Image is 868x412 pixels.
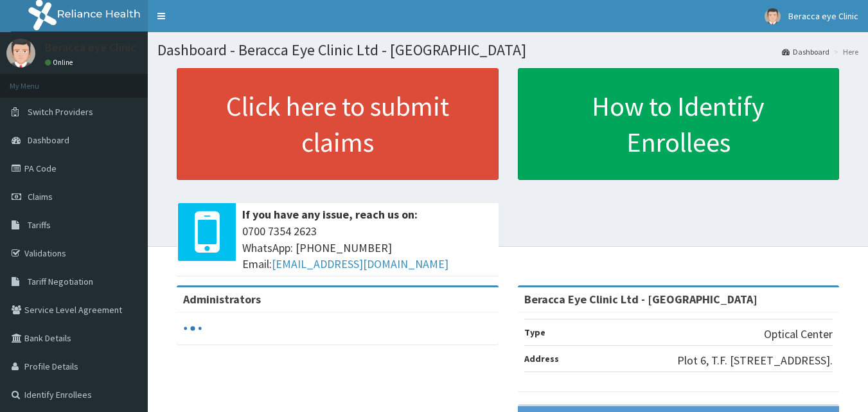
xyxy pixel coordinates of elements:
[28,276,93,287] span: Tariff Negotiation
[524,292,757,307] strong: Beracca Eye Clinic Ltd - [GEOGRAPHIC_DATA]
[183,292,261,307] b: Administrators
[28,219,51,231] span: Tariffs
[272,256,448,271] a: [EMAIL_ADDRESS][DOMAIN_NAME]
[45,42,136,53] p: Beracca eye Clinic
[524,353,559,364] b: Address
[242,207,418,222] b: If you have any issue, reach us on:
[518,68,840,180] a: How to Identify Enrollees
[45,58,76,67] a: Online
[765,8,781,24] img: User Image
[28,106,93,118] span: Switch Providers
[28,134,69,146] span: Dashboard
[242,223,492,273] span: 0700 7354 2623 WhatsApp: [PHONE_NUMBER] Email:
[764,326,833,343] p: Optical Center
[183,319,202,338] svg: audio-loading
[157,42,858,58] h1: Dashboard - Beracca Eye Clinic Ltd - [GEOGRAPHIC_DATA]
[782,46,829,57] a: Dashboard
[524,327,545,338] b: Type
[788,10,858,22] span: Beracca eye Clinic
[28,191,53,202] span: Claims
[177,68,499,180] a: Click here to submit claims
[6,39,35,67] img: User Image
[677,352,833,369] p: Plot 6, T.F. [STREET_ADDRESS].
[831,46,858,57] li: Here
